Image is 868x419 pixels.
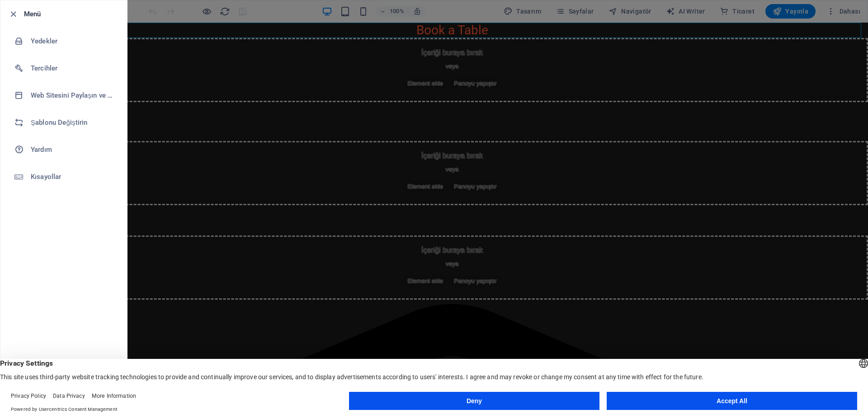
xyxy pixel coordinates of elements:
[31,171,114,182] h6: Kısayollar
[368,55,410,67] span: Element ekle
[31,117,114,128] h6: Şablonu Değiştirin
[368,252,410,265] span: Element ekle
[24,9,120,19] h6: Menü
[31,36,114,47] h6: Yedekler
[414,55,464,67] span: Panoyu yapıştır
[414,158,464,170] span: Panoyu yapıştır
[31,144,114,155] h6: Yardım
[0,136,127,163] a: Yardım
[31,63,114,74] h6: Tercihler
[31,90,114,101] h6: Web Sitesini Paylaşın ve [GEOGRAPHIC_DATA]
[368,158,410,170] span: Element ekle
[414,252,464,265] span: Panoyu yapıştır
